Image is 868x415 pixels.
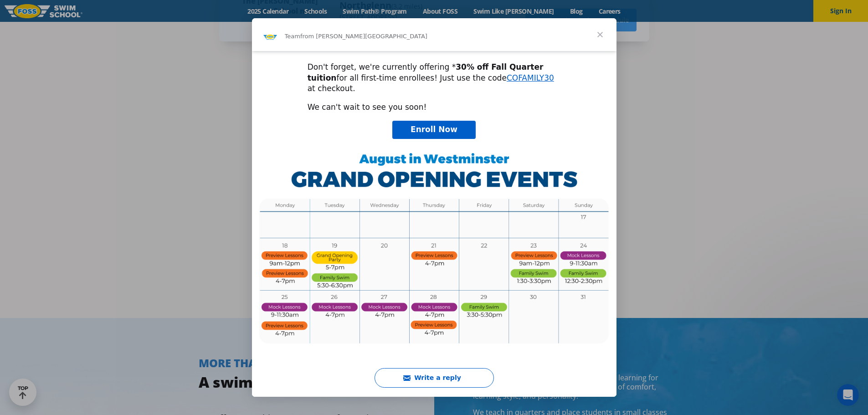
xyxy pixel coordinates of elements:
[285,33,300,40] span: Team
[411,125,457,134] span: Enroll Now
[584,18,616,51] span: Close
[300,33,427,40] span: from [PERSON_NAME][GEOGRAPHIC_DATA]
[308,62,561,94] div: Don't forget, we're currently offering * for all first-time enrollees! Just use the code at check...
[507,73,554,82] a: COFAMILY30
[308,62,544,82] b: 30% off Fall Quarter tuition
[375,368,494,388] button: Write a reply
[308,102,561,113] div: We can't wait to see you soon!
[263,29,277,44] img: Profile image for Team
[392,121,476,139] a: Enroll Now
